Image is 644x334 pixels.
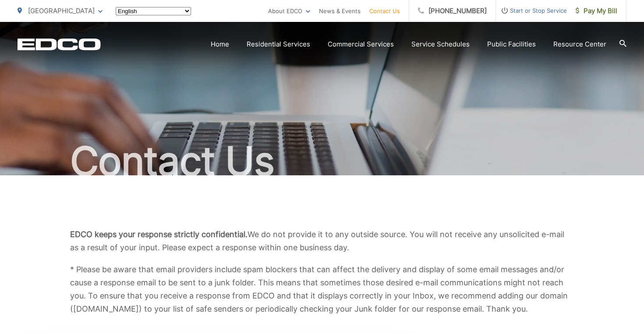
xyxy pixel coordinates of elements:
select: Select a language [116,7,191,15]
span: [GEOGRAPHIC_DATA] [28,7,95,15]
a: Contact Us [369,6,400,16]
a: Resource Center [553,39,606,50]
h1: Contact Us [18,139,626,183]
p: We do not provide it to any outside source. You will not receive any unsolicited e-mail as a resu... [70,228,574,254]
a: About EDCO [268,6,310,16]
p: * Please be aware that email providers include spam blockers that can affect the delivery and dis... [70,263,574,316]
a: Residential Services [247,39,310,50]
span: Pay My Bill [576,6,617,16]
a: Commercial Services [328,39,394,50]
a: News & Events [319,6,361,16]
a: Service Schedules [411,39,470,50]
a: Home [211,39,229,50]
a: Public Facilities [487,39,536,50]
a: EDCD logo. Return to the homepage. [18,38,101,50]
b: EDCO keeps your response strictly confidential. [70,230,248,239]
